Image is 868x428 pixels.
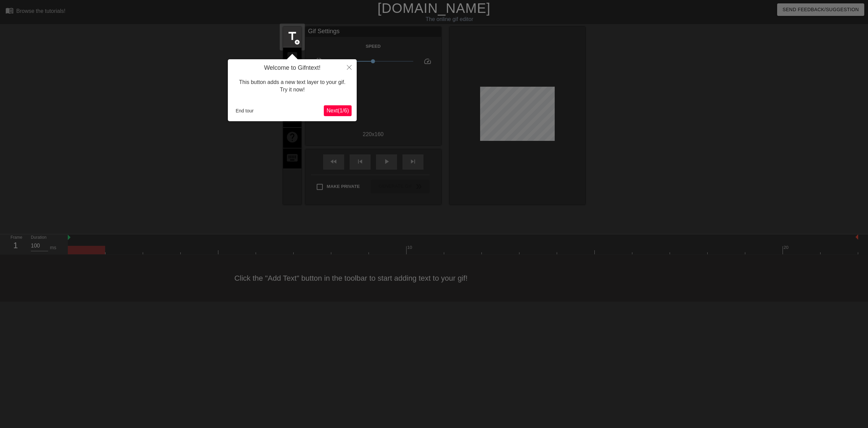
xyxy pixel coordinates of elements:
button: Close [342,59,357,75]
span: Next ( 1 / 6 ) [327,108,349,113]
div: This button adds a new text layer to your gif. Try it now! [233,72,352,101]
button: End tour [233,106,256,116]
button: Next [324,105,352,116]
h4: Welcome to Gifntext! [233,64,352,72]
